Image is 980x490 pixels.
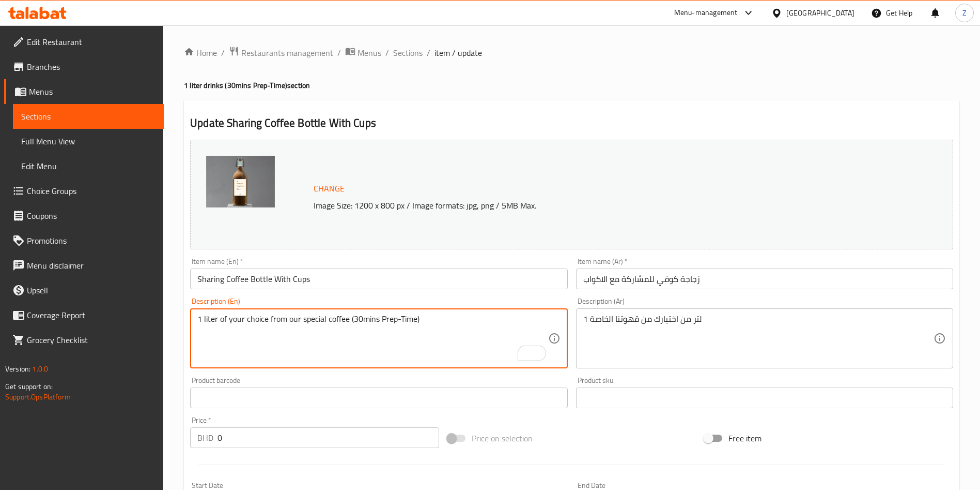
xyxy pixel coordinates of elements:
[27,309,155,321] span: Coverage Report
[4,278,164,303] a: Upsell
[674,7,738,19] div: Menu-management
[4,253,164,278] a: Menu disclaimer
[241,47,333,59] span: Restaurants management
[27,284,155,296] span: Upsell
[27,36,155,48] span: Edit Restaurant
[184,46,959,60] nav: breadcrumb
[27,61,155,73] span: Branches
[190,388,567,408] input: Please enter product barcode
[4,29,164,54] a: Edit Restaurant
[184,80,959,91] h4: 1 liter drinks (30mins Prep-Time) section
[337,47,341,59] li: /
[27,210,155,222] span: Coupons
[314,181,345,196] span: Change
[217,427,439,448] input: Please enter price
[427,47,430,59] li: /
[357,47,381,59] span: Menus
[206,156,275,207] img: mmw_638924134395884281
[13,104,164,129] a: Sections
[4,228,164,253] a: Promotions
[962,7,967,19] span: Z
[345,46,381,60] a: Menus
[786,7,854,19] div: [GEOGRAPHIC_DATA]
[190,115,953,131] h2: Update Sharing Coffee Bottle With Cups
[393,47,423,59] a: Sections
[21,110,155,123] span: Sections
[728,432,761,444] span: Free item
[583,314,934,363] textarea: 1 لتر من اختيارك من قهوتنا الخاصة
[197,432,213,444] p: BHD
[472,432,533,444] span: Price on selection
[5,380,53,393] span: Get support on:
[21,135,155,147] span: Full Menu View
[4,54,164,79] a: Branches
[221,47,225,59] li: /
[434,47,482,59] span: item / update
[4,328,164,352] a: Grocery Checklist
[4,303,164,328] a: Coverage Report
[27,259,155,272] span: Menu disclaimer
[309,199,858,212] p: Image Size: 1200 x 800 px / Image formats: jpg, png / 5MB Max.
[184,47,217,59] a: Home
[309,178,349,199] button: Change
[229,46,333,60] a: Restaurants management
[29,85,155,98] span: Menus
[32,362,48,376] span: 1.0.0
[4,203,164,228] a: Coupons
[576,388,953,408] input: Please enter product sku
[4,179,164,203] a: Choice Groups
[197,314,548,363] textarea: To enrich screen reader interactions, please activate Accessibility in Grammarly extension settings
[27,234,155,247] span: Promotions
[21,160,155,172] span: Edit Menu
[5,390,71,404] a: Support.OpsPlatform
[576,269,953,289] input: Enter name Ar
[27,334,155,346] span: Grocery Checklist
[27,185,155,197] span: Choice Groups
[5,362,30,376] span: Version:
[4,79,164,104] a: Menus
[385,47,389,59] li: /
[190,269,567,289] input: Enter name En
[13,154,164,179] a: Edit Menu
[13,129,164,154] a: Full Menu View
